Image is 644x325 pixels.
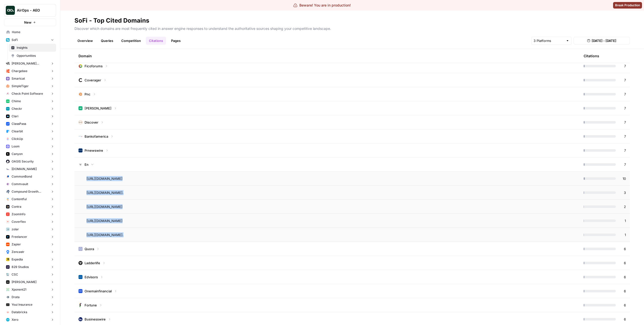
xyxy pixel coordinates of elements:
[620,303,626,308] span: 6
[4,75,56,82] button: Smartcat
[4,28,56,36] a: Home
[85,162,89,167] span: En
[12,167,37,171] span: [DOMAIN_NAME]
[12,159,34,164] span: OASIS Security
[6,122,10,126] img: z4c86av58qw027qbtb91h24iuhub
[4,60,56,67] button: [PERSON_NAME] [PERSON_NAME] at Work
[6,77,10,80] img: rkye1xl29jr3pw1t320t03wecljb
[6,107,10,111] img: 78cr82s63dt93a7yj2fue7fuqlci
[6,295,10,299] img: xlnxy62qy0pya9imladhzo8ewa3z
[4,263,56,271] button: 829 Studios
[4,293,56,301] button: Drata
[12,76,25,81] span: Smartcat
[12,242,21,247] span: Zapier
[4,301,56,308] button: Youi Insurance
[620,92,626,97] span: 7
[6,145,10,148] img: wev6amecshr6l48lvue5fy0bkco1
[574,37,630,44] button: [DATE] - [DATE]
[4,143,56,150] button: Loom
[85,134,108,139] span: Bankofamerica
[12,61,49,66] span: [PERSON_NAME] [PERSON_NAME] at Work
[85,92,91,97] span: Pnc
[12,317,18,322] span: Xero
[74,17,149,25] div: SoFi - Top Cited Domains
[9,44,56,52] a: Insights
[613,2,642,9] button: Break Production
[12,30,54,34] span: Home
[12,189,49,194] span: Compound Growth Marketing
[78,247,83,251] img: eeviwpspp8ju4lqomuq2et9ptao5
[17,53,54,58] span: Opportunities
[4,4,56,17] button: Workspace: AirOps - AEO
[12,152,23,156] span: Canyon
[12,212,25,216] span: ZoomInfo
[78,134,83,138] img: lxc1mis8j9ik61fqqpps35coniuo
[87,204,123,209] span: [URL][DOMAIN_NAME]
[4,180,56,188] button: Commvault
[78,162,83,167] img: vm3p9xuvjyp37igu3cuc8ys7u6zv
[78,303,83,307] img: dmt1ro2zy4pr79o6t2b6xi4geqca
[146,37,166,45] a: Citations
[620,176,626,181] span: 10
[12,99,21,103] span: Chime
[6,280,10,284] img: ybhjxa9n8mcsu845nkgo7g1ynw8w
[6,318,10,321] img: wbynuzzq6lj3nzxpt1e3y1j7uzng
[6,137,10,141] img: nyvnio03nchgsu99hj5luicuvesv
[12,106,22,111] span: Checkr
[4,19,56,26] button: New
[592,38,616,43] span: [DATE] - [DATE]
[4,90,56,97] button: Check Point Software
[85,317,106,322] span: Businesswire
[4,218,56,226] button: Coverflex
[12,197,27,201] span: Contentful
[6,228,10,231] img: 6os5al305rae5m5hhkke1ziqya7s
[293,3,351,8] div: Beware! You are in production!
[6,235,10,239] img: a9mur837mohu50bzw3stmy70eh87
[620,218,626,223] span: 1
[620,246,626,251] span: 6
[620,106,626,111] span: 7
[6,69,10,73] img: jkhkcar56nid5uw4tq7euxnuco2o
[6,167,10,171] img: k09s5utkby11dt6rxf2w9zgb46r0
[6,265,10,269] img: lwh15xca956raf2qq0149pkro8i6
[12,137,23,141] span: ClickUp
[6,250,10,254] img: s6x7ltuwawlcg2ux8d2ne4wtho4t
[6,273,10,276] img: yvejo61whxrb805zs4m75phf6mr8
[620,232,626,237] span: 1
[168,37,184,45] a: Pages
[6,92,10,95] img: gddfodh0ack4ddcgj10xzwv4nyos
[4,233,56,241] button: Freelancer
[4,210,56,218] button: ZoomInfo
[4,135,56,143] button: ClickUp
[85,303,97,308] span: Fortune
[85,148,103,153] span: Prnewswire
[6,190,10,193] img: kaevn8smg0ztd3bicv5o6c24vmo8
[17,8,47,13] span: AirOps - AEO
[4,67,56,75] button: Chargebee
[85,289,112,294] span: Onemainfinancial
[12,144,20,149] span: Loom
[6,288,10,291] img: f3qlg7l68rn02bi2w2fqsnsvhk74
[620,275,626,280] span: 6
[4,248,56,256] button: Zencastr
[12,295,20,299] span: Drata
[6,303,10,306] img: lz9q0o5e76kdfkipbgrbf2u66370
[4,36,56,44] button: SoFi
[12,250,24,254] span: Zencastr
[6,310,10,314] img: 68x31kg9cvjq1z98h94sc45jw63t
[78,92,83,96] img: bdbeeja662osil4x0gt3aswj8ebn
[98,37,116,45] a: Queries
[4,173,56,180] button: CommonBond
[85,260,100,265] span: Ladderlife
[78,317,83,321] img: riv0oonx9ld5y4ppejqlwxzbu48c
[620,162,626,167] span: 7
[6,115,10,118] img: h6qlr8a97mop4asab8l5qtldq2wv
[4,97,56,105] button: Chime
[4,105,56,113] button: Checkr
[78,106,83,110] img: z10ul8jjo9kcu3qmyo2673zkjny0
[4,158,56,165] button: OASIS Security
[78,120,83,124] img: bqgl29juvk0uu3qq1uv3evh0wlvg
[12,272,18,277] span: CSC
[12,174,32,179] span: CommonBond
[12,287,26,292] span: Xponent21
